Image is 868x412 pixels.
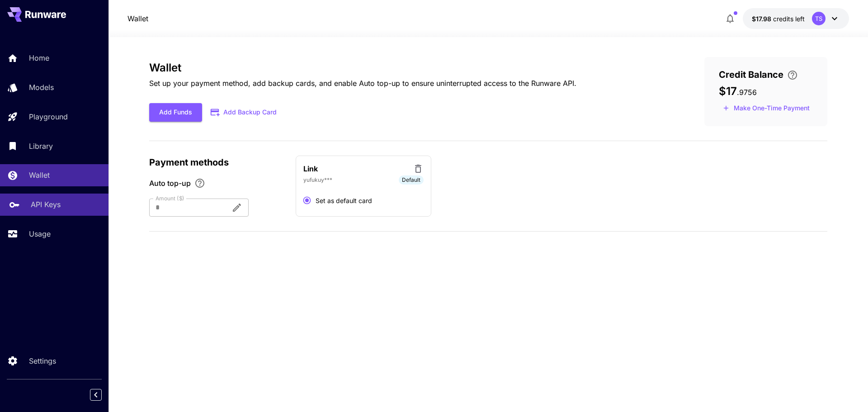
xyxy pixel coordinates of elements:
a: Wallet [127,13,148,24]
button: $17.9756TS [743,8,849,29]
h3: Wallet [149,62,576,74]
span: Set as default card [316,196,372,205]
button: Enter your card details and choose an Auto top-up amount to avoid service interruptions. We'll au... [783,70,802,81]
span: . 9756 [737,88,757,97]
div: TS [812,12,826,25]
span: Default [399,176,424,184]
button: Add Funds [149,103,202,122]
label: Amount ($) [156,194,184,202]
span: $17 [719,85,737,98]
p: API Keys [31,199,61,210]
span: credits left [773,15,805,23]
button: Add Backup Card [202,104,286,121]
span: Credit Balance [719,68,783,81]
p: Set up your payment method, add backup cards, and enable Auto top-up to ensure uninterrupted acce... [149,78,576,89]
span: Auto top-up [149,178,191,189]
p: Wallet [29,170,50,180]
p: Models [29,82,54,93]
p: Payment methods [149,156,285,169]
p: Playground [29,111,68,122]
nav: breadcrumb [127,13,148,24]
p: Usage [29,228,51,239]
button: Enable Auto top-up to ensure uninterrupted service. We'll automatically bill the chosen amount wh... [191,178,209,189]
p: Library [29,141,53,152]
p: Link [303,163,318,174]
button: Make a one-time, non-recurring payment [719,101,814,115]
div: Collapse sidebar [97,387,108,403]
div: $17.9756 [752,14,805,24]
button: Collapse sidebar [90,389,102,401]
p: Home [29,52,49,63]
p: Settings [29,355,56,366]
span: $17.98 [752,15,773,23]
